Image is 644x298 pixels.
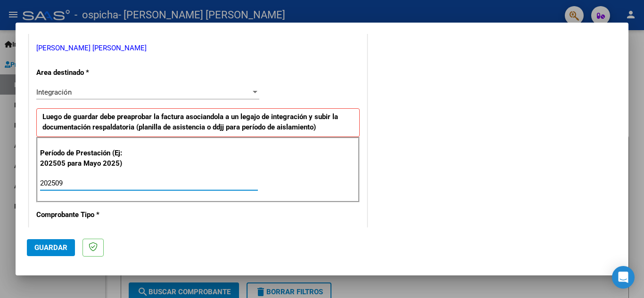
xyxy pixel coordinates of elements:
[36,43,360,54] p: [PERSON_NAME] [PERSON_NAME]
[42,113,338,132] strong: Luego de guardar debe preaprobar la factura asociandola a un legajo de integración y subir la doc...
[612,266,635,289] div: Open Intercom Messenger
[36,67,133,78] p: Area destinado *
[36,209,133,220] p: Comprobante Tipo *
[36,88,72,97] span: Integración
[40,148,135,169] p: Período de Prestación (Ej: 202505 para Mayo 2025)
[27,239,75,256] button: Guardar
[34,243,67,252] span: Guardar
